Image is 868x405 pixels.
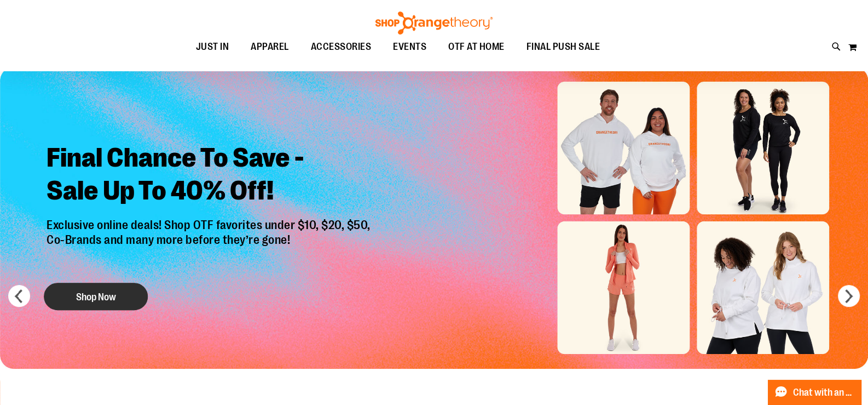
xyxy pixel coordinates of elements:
[38,133,381,316] a: Final Chance To Save -Sale Up To 40% Off! Exclusive online deals! Shop OTF favorites under $10, $...
[793,387,855,398] span: Chat with an Expert
[300,35,383,60] a: ACCESSORIES
[38,218,381,272] p: Exclusive online deals! Shop OTF favorites under $10, $20, $50, Co-Brands and many more before th...
[448,35,505,59] span: OTF AT HOME
[240,35,300,60] a: APPAREL
[251,35,289,59] span: APPAREL
[196,35,229,59] span: JUST IN
[393,35,426,59] span: EVENTS
[44,283,148,310] button: Shop Now
[374,12,494,35] img: Shop Orangetheory
[185,35,240,60] a: JUST IN
[38,133,381,218] h2: Final Chance To Save - Sale Up To 40% Off!
[311,35,372,59] span: ACCESSORIES
[437,35,516,60] a: OTF AT HOME
[8,285,30,307] button: prev
[768,380,862,405] button: Chat with an Expert
[382,35,437,60] a: EVENTS
[516,35,611,60] a: FINAL PUSH SALE
[838,285,860,307] button: next
[526,35,600,59] span: FINAL PUSH SALE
